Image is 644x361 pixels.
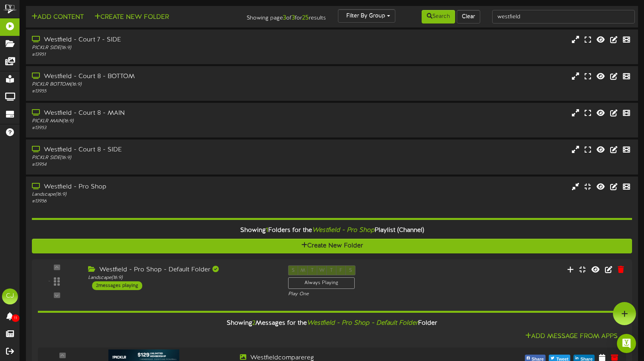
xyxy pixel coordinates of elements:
[32,35,275,45] div: Westfield - Court 7 - SIDE
[32,198,275,205] div: # 13956
[523,332,620,341] button: Add Message From Apps
[32,315,632,332] div: Showing Messages for the Folder
[26,222,638,239] div: Showing Folders for the Playlist (Channel)
[12,314,20,322] span: 11
[2,288,18,304] div: CJ
[266,227,268,234] span: 1
[288,277,355,289] div: Always Playing
[312,227,375,234] i: Westfield - Pro Shop
[32,88,275,95] div: # 13955
[32,118,275,125] div: PICKLR MAIN ( 16:9 )
[252,320,255,327] span: 2
[617,334,636,353] div: Open Intercom Messenger
[32,191,275,198] div: Landscape ( 16:9 )
[338,9,395,23] button: Filter By Group
[292,14,295,22] strong: 3
[492,10,635,24] input: -- Search Playlists by Name --
[92,281,142,290] div: 2 messages playing
[32,239,632,253] button: Create New Folder
[307,320,418,327] i: Westfield - Pro Shop - Default Folder
[92,12,171,22] button: Create New Folder
[32,182,275,192] div: Westfield - Pro Shop
[229,9,332,23] div: Showing page of for results
[422,10,455,24] button: Search
[302,14,309,22] strong: 25
[457,10,480,24] button: Clear
[32,45,275,51] div: PICKLR SIDE ( 16:9 )
[32,51,275,58] div: # 13951
[32,145,275,155] div: Westfield - Court 8 - SIDE
[32,161,275,168] div: # 13954
[288,291,426,298] div: Play One
[32,155,275,161] div: PICKLR SIDE ( 16:9 )
[29,12,86,22] button: Add Content
[32,125,275,131] div: # 13953
[32,72,275,81] div: Westfield - Court 8 - BOTTOM
[283,14,286,22] strong: 3
[32,109,275,118] div: Westfield - Court 8 - MAIN
[88,265,276,275] div: Westfield - Pro Shop - Default Folder
[88,275,276,281] div: Landscape ( 16:9 )
[32,81,275,88] div: PICKLR BOTTOM ( 16:9 )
